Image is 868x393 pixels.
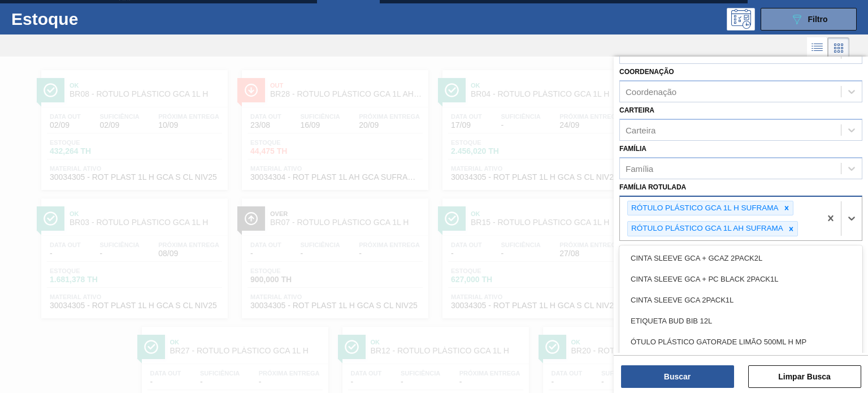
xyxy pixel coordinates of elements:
[11,12,173,25] h1: Estoque
[628,222,785,236] div: RÓTULO PLÁSTICO GCA 1L AH SUFRAMA
[619,310,862,331] div: ETIQUETA BUD BIB 12L
[628,201,780,215] div: RÓTULO PLÁSTICO GCA 1L H SUFRAMA
[807,37,828,59] div: Visão em Lista
[828,37,849,59] div: Visão em Cards
[619,183,686,191] label: Família Rotulada
[619,331,862,352] div: ÓTULO PLÁSTICO GATORADE LIMÃO 500ML H MP
[619,245,676,253] label: Material ativo
[626,125,656,135] div: Carteira
[619,290,862,310] div: CINTA SLEEVE GCA 2PACK1L
[619,68,674,76] label: Coordenação
[626,87,676,97] div: Coordenação
[619,145,646,153] label: Família
[808,15,828,24] span: Filtro
[727,8,755,31] div: Pogramando: nenhum usuário selecionado
[626,163,653,173] div: Família
[619,248,862,269] div: CINTA SLEEVE GCA + GCAZ 2PACK2L
[619,106,654,114] label: Carteira
[761,8,857,31] button: Filtro
[619,269,862,290] div: CINTA SLEEVE GCA + PC BLACK 2PACK1L
[619,352,862,373] div: ÓTULO PLÁSTICO GATORADE MORANGO 500ML H MP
